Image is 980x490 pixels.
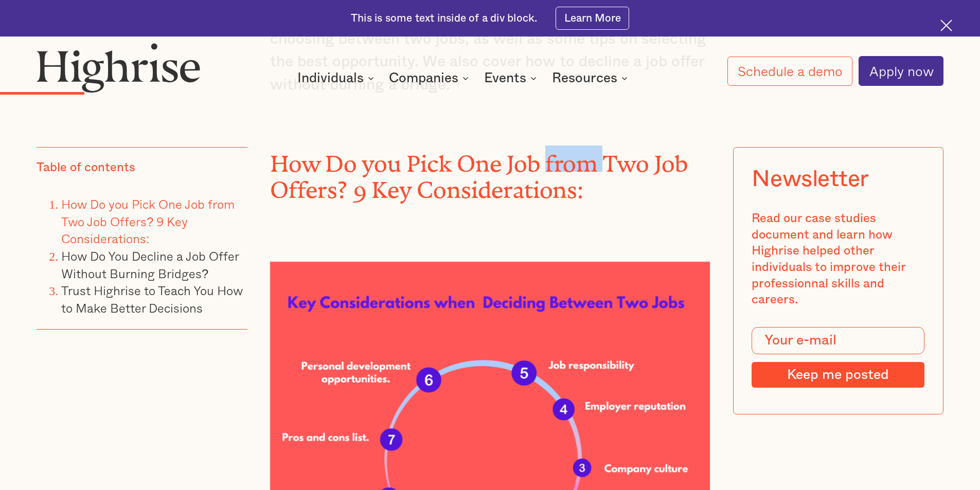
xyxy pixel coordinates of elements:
div: Events [484,72,540,84]
a: How Do you Pick One Job from Two Job Offers? 9 Key Considerations: [61,194,235,248]
div: Events [484,72,526,84]
div: Newsletter [752,166,869,192]
h2: How Do you Pick One Job from Two Job Offers? 9 Key Considerations: [270,146,710,197]
form: Modal Form [752,327,924,388]
a: How Do You Decline a Job Offer Without Burning Bridges? [61,246,239,283]
input: Keep me posted [752,362,924,388]
img: Cross icon [940,20,952,31]
a: Apply now [859,56,943,86]
img: Highrise logo [37,43,200,92]
div: Companies [389,72,458,84]
div: Resources [552,72,617,84]
div: Resources [552,72,631,84]
div: Table of contents [37,160,135,176]
div: Read our case studies document and learn how Highrise helped other individuals to improve their p... [752,211,924,308]
div: Individuals [297,72,364,84]
input: Your e-mail [752,327,924,355]
div: Companies [389,72,472,84]
div: This is some text inside of a div block. [351,11,537,26]
a: Schedule a demo [727,57,853,86]
div: Individuals [297,72,377,84]
a: Trust Highrise to Teach You How to Make Better Decisions [61,281,243,317]
a: Learn More [556,7,629,30]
